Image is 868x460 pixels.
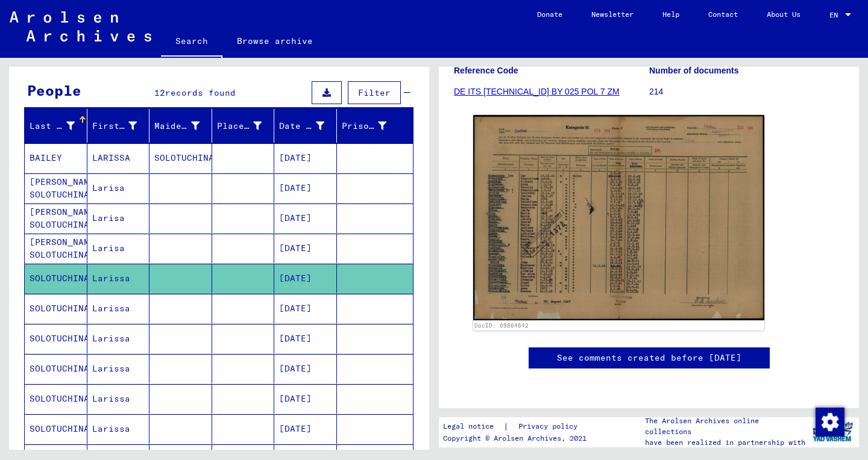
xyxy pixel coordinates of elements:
[279,116,339,135] div: Date of Birth
[87,204,150,233] mat-cell: Larisa
[25,173,87,203] mat-cell: [PERSON_NAME] SOLOTUCHINA
[30,116,90,135] div: Last Name
[87,234,150,263] mat-cell: Larisa
[92,120,137,132] div: First Name
[222,26,327,55] a: Browse archive
[279,120,324,132] div: Date of Birth
[87,384,150,414] mat-cell: Larissa
[274,264,337,293] mat-cell: [DATE]
[810,417,855,447] img: yv_logo.png
[25,264,87,293] mat-cell: SOLOTUCHINA
[274,143,337,173] mat-cell: [DATE]
[87,354,150,384] mat-cell: Larissa
[274,204,337,233] mat-cell: [DATE]
[474,322,529,329] a: DocID: 69864642
[348,81,401,104] button: Filter
[274,414,337,444] mat-cell: [DATE]
[358,87,391,98] span: Filter
[25,324,87,353] mat-cell: SOLOTUCHINA
[25,204,87,233] mat-cell: [PERSON_NAME] SOLOTUCHINA
[30,120,75,132] div: Last Name
[25,109,87,143] mat-header-cell: Last Name
[87,109,150,143] mat-header-cell: First Name
[557,352,741,364] a: See comments created before [DATE]
[337,109,414,143] mat-header-cell: Prisoner #
[10,11,151,42] img: Arolsen_neg.svg
[149,143,212,173] mat-cell: SOLOTUCHINA
[25,234,87,263] mat-cell: [PERSON_NAME] SOLOTUCHINA
[443,420,503,433] a: Legal notice
[454,87,620,96] a: DE ITS [TECHNICAL_ID] BY 025 POL 7 ZM
[274,384,337,414] mat-cell: [DATE]
[274,234,337,263] mat-cell: [DATE]
[87,414,150,444] mat-cell: Larissa
[25,294,87,323] mat-cell: SOLOTUCHINA
[154,120,200,132] div: Maiden Name
[274,294,337,323] mat-cell: [DATE]
[149,109,212,143] mat-header-cell: Maiden Name
[161,26,222,58] a: Search
[829,11,843,19] span: EN
[443,420,592,433] div: |
[87,173,150,203] mat-cell: Larisa
[27,79,81,101] div: People
[473,115,764,320] img: 001.jpg
[154,87,165,98] span: 12
[649,85,844,98] p: 214
[645,437,807,448] p: have been realized in partnership with
[154,116,215,135] div: Maiden Name
[25,414,87,444] mat-cell: SOLOTUCHINA
[212,109,275,143] mat-header-cell: Place of Birth
[165,87,236,98] span: records found
[645,415,807,437] p: The Arolsen Archives online collections
[92,116,153,135] div: First Name
[274,109,337,143] mat-header-cell: Date of Birth
[87,324,150,353] mat-cell: Larissa
[443,433,592,444] p: Copyright © Arolsen Archives, 2021
[217,120,262,132] div: Place of Birth
[274,173,337,203] mat-cell: [DATE]
[87,294,150,323] mat-cell: Larissa
[649,66,739,75] b: Number of documents
[87,143,150,173] mat-cell: LARISSA
[816,408,844,437] img: Change consent
[25,354,87,384] mat-cell: SOLOTUCHINA
[87,264,150,293] mat-cell: Larissa
[274,324,337,353] mat-cell: [DATE]
[342,120,387,132] div: Prisoner #
[454,66,518,75] b: Reference Code
[342,116,402,135] div: Prisoner #
[25,384,87,414] mat-cell: SOLOTUCHINA
[217,116,277,135] div: Place of Birth
[509,420,592,433] a: Privacy policy
[25,143,87,173] mat-cell: BAILEY
[274,354,337,384] mat-cell: [DATE]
